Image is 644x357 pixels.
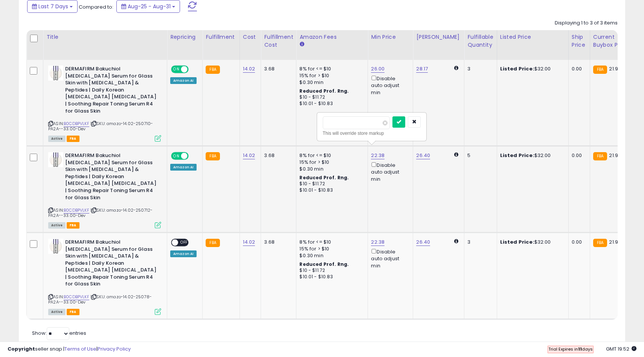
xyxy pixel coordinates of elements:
div: seller snap | | [8,346,131,353]
a: B0CDBPVLKF [64,207,89,214]
img: 31Bri4dGYuL._SL40_.jpg [48,66,63,81]
div: $10.01 - $10.83 [299,274,362,280]
div: $32.00 [500,66,563,72]
div: Fulfillment Cost [264,33,293,49]
b: Listed Price: [500,238,534,246]
div: Repricing [170,33,199,41]
small: Amazon Fees. [299,41,304,48]
div: 15% for > $10 [299,159,362,166]
div: Ship Price [572,33,587,49]
div: 8% for <= $10 [299,66,362,72]
div: Disable auto adjust min [371,247,407,269]
span: ON [172,66,181,73]
strong: Copyright [8,345,35,352]
div: $0.30 min [299,252,362,259]
small: FBA [593,66,607,74]
span: 2025-09-8 19:52 GMT [606,345,636,352]
img: 31Bri4dGYuL._SL40_.jpg [48,239,63,254]
small: FBA [593,152,607,160]
span: OFF [188,153,200,159]
div: 3.68 [264,239,290,246]
span: ON [172,153,181,159]
b: DERMAFIRM Bakuchiol [MEDICAL_DATA] Serum for Glass Skin with [MEDICAL_DATA] & Peptides | Daily Ko... [65,152,157,203]
b: Listed Price: [500,152,534,159]
div: 15% for > $10 [299,246,362,252]
small: FBA [206,239,220,247]
div: 3 [467,66,491,72]
a: 26.00 [371,65,385,73]
span: | SKU: amazo-14.02-250710-PA2A--33.00-Dev [48,121,153,132]
span: 21.99 [609,65,621,72]
a: 14.02 [243,238,255,246]
span: All listings currently available for purchase on Amazon [48,136,66,142]
span: FBA [67,222,79,229]
div: $0.30 min [299,79,362,86]
small: FBA [206,152,220,160]
b: 11 [578,346,582,352]
small: FBA [206,66,220,74]
div: 3.68 [264,66,290,72]
span: OFF [178,240,190,246]
div: 8% for <= $10 [299,239,362,246]
div: Amazon AI [170,164,197,171]
div: 0.00 [572,66,584,72]
span: 21.99 [609,152,621,159]
div: Amazon AI [170,77,197,84]
b: Reduced Prof. Rng. [299,174,349,181]
div: Cost [243,33,258,41]
div: $0.30 min [299,166,362,172]
span: All listings currently available for purchase on Amazon [48,309,66,315]
a: 28.17 [416,65,428,73]
div: $32.00 [500,152,563,159]
i: Calculated using Dynamic Max Price. [454,66,458,70]
div: $10 - $11.72 [299,94,362,101]
div: Current Buybox Price [593,33,632,49]
a: 26.40 [416,152,430,159]
div: Amazon AI [170,250,197,257]
a: 26.40 [416,238,430,246]
a: 22.38 [371,152,385,159]
div: Fulfillment [206,33,236,41]
b: Listed Price: [500,65,534,72]
span: Last 7 Days [38,3,68,10]
div: ASIN: [48,239,161,314]
div: $10 - $11.72 [299,267,362,274]
span: OFF [188,66,200,73]
span: Aug-25 - Aug-31 [128,3,171,10]
div: $10.01 - $10.83 [299,101,362,107]
div: $10.01 - $10.83 [299,187,362,194]
span: FBA [67,309,79,315]
div: $32.00 [500,239,563,246]
span: FBA [67,136,79,142]
b: DERMAFIRM Bakuchiol [MEDICAL_DATA] Serum for Glass Skin with [MEDICAL_DATA] & Peptides | Daily Ko... [65,239,157,290]
a: 14.02 [243,152,255,159]
div: [PERSON_NAME] [416,33,461,41]
div: Disable auto adjust min [371,161,407,183]
a: Terms of Use [64,345,96,352]
div: Disable auto adjust min [371,74,407,96]
small: FBA [593,239,607,247]
span: | SKU: amazo-14.02-25078-PA2A--33.00-Dev [48,294,152,305]
div: Min Price [371,33,410,41]
div: 5 [467,152,491,159]
span: | SKU: amazo-14.02-250712-PA2A--33.00-Dev [48,207,153,218]
b: Reduced Prof. Rng. [299,261,349,267]
b: DERMAFIRM Bakuchiol [MEDICAL_DATA] Serum for Glass Skin with [MEDICAL_DATA] & Peptides | Daily Ko... [65,66,157,116]
div: 15% for > $10 [299,72,362,79]
a: B0CDBPVLKF [64,294,89,300]
div: 8% for <= $10 [299,152,362,159]
span: Trial Expires in days [548,346,593,352]
a: 22.38 [371,238,385,246]
div: $10 - $11.72 [299,181,362,187]
div: Amazon Fees [299,33,365,41]
div: 3 [467,239,491,246]
div: This will override store markup [323,130,421,137]
span: Compared to: [79,3,113,11]
div: Listed Price [500,33,565,41]
div: Title [46,33,164,41]
div: 0.00 [572,239,584,246]
a: Privacy Policy [98,345,131,352]
div: ASIN: [48,66,161,141]
a: 14.02 [243,65,255,73]
div: 3.68 [264,152,290,159]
